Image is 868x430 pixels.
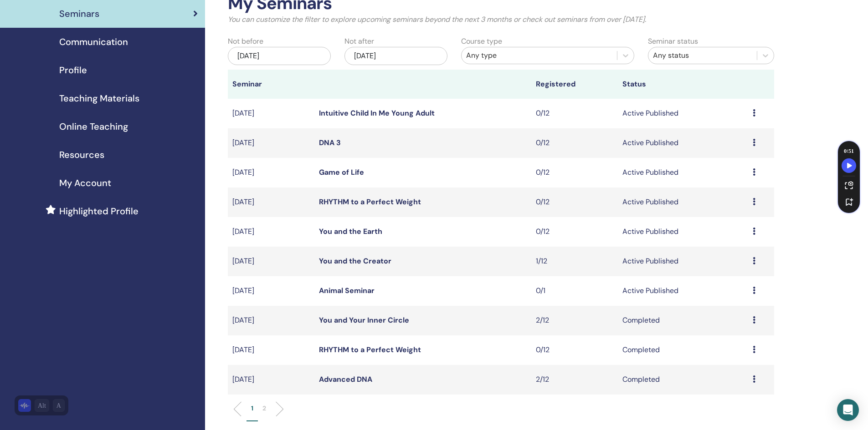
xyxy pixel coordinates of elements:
td: [DATE] [228,365,314,395]
td: [DATE] [228,217,314,247]
a: Game of Life [319,167,364,177]
div: Open Intercom Messenger [837,399,859,421]
a: RHYTHM to a Perfect Weight [319,197,421,207]
td: [DATE] [228,335,314,365]
th: Registered [531,70,618,99]
td: 1/12 [531,247,618,276]
a: You and Your Inner Circle [319,315,409,325]
div: v 4.0.25 [26,15,45,22]
span: Profile [59,63,87,77]
th: Seminar [228,70,314,99]
td: 0/12 [531,99,618,128]
td: Active Published [618,276,748,306]
div: [DATE] [228,47,331,65]
img: logo_orange.svg [15,15,22,22]
img: tab_domain_overview_orange.svg [25,53,32,60]
td: Active Published [618,247,748,276]
td: Active Published [618,128,748,158]
td: Active Published [618,217,748,247]
span: Teaching Materials [59,91,139,105]
td: Completed [618,306,748,335]
img: tab_keywords_by_traffic_grey.svg [91,53,98,60]
td: 0/12 [531,217,618,247]
span: Resources [59,148,104,162]
p: 2 [262,404,266,413]
div: Keywords by Traffic [101,54,154,60]
a: Intuitive Child In Me Young Adult [319,108,435,118]
td: Active Published [618,158,748,187]
span: Highlighted Profile [59,204,139,218]
td: Completed [618,365,748,395]
td: Completed [618,335,748,365]
label: Not after [344,36,374,47]
td: 2/12 [531,365,618,395]
div: [DATE] [344,47,447,65]
td: 0/1 [531,276,618,306]
a: You and the Earth [319,227,382,236]
th: Status [618,70,748,99]
td: [DATE] [228,306,314,335]
td: Active Published [618,187,748,217]
label: Course type [461,36,502,47]
img: website_grey.svg [15,24,22,31]
a: DNA 3 [319,138,341,147]
div: Any type [466,50,612,61]
td: [DATE] [228,99,314,128]
a: Animal Seminar [319,286,375,295]
div: Domain Overview [35,54,82,60]
span: Communication [59,35,128,49]
td: [DATE] [228,128,314,158]
div: Domain: [DOMAIN_NAME] [24,24,100,31]
td: 0/12 [531,335,618,365]
a: RHYTHM to a Perfect Weight [319,345,421,354]
td: 0/12 [531,128,618,158]
label: Seminar status [648,36,698,47]
td: [DATE] [228,158,314,187]
a: You and the Creator [319,256,391,266]
p: You can customize the filter to explore upcoming seminars beyond the next 3 months or check out s... [228,14,774,25]
td: Active Published [618,99,748,128]
td: [DATE] [228,187,314,217]
td: [DATE] [228,247,314,276]
td: 0/12 [531,187,618,217]
td: 0/12 [531,158,618,187]
label: Not before [228,36,263,47]
p: 1 [251,404,253,413]
span: Online Teaching [59,120,128,133]
a: Advanced DNA [319,374,372,384]
div: Any status [653,50,752,61]
span: My Account [59,176,111,190]
td: [DATE] [228,276,314,306]
td: 2/12 [531,306,618,335]
span: Seminars [59,7,99,20]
